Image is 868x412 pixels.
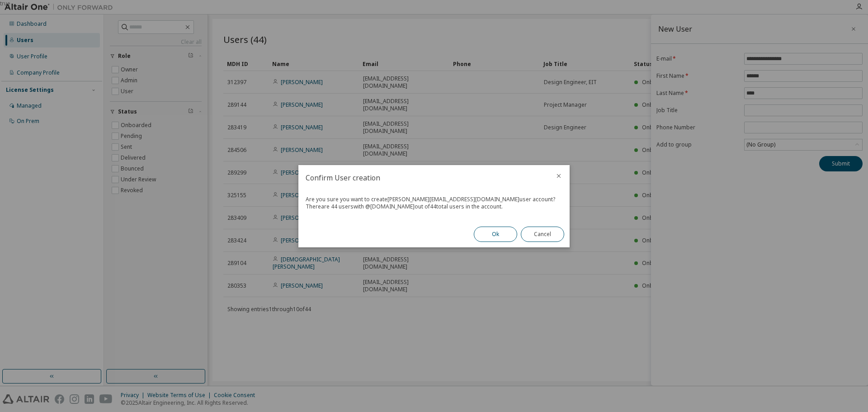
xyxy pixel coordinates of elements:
h2: Confirm User creation [298,165,548,190]
button: Ok [474,227,517,242]
button: close [555,172,562,180]
div: There are 44 users with @ [DOMAIN_NAME] out of 44 total users in the account. [306,203,562,210]
button: Cancel [521,227,564,242]
div: Are you sure you want to create [PERSON_NAME][EMAIL_ADDRESS][DOMAIN_NAME] user account? [306,196,562,203]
